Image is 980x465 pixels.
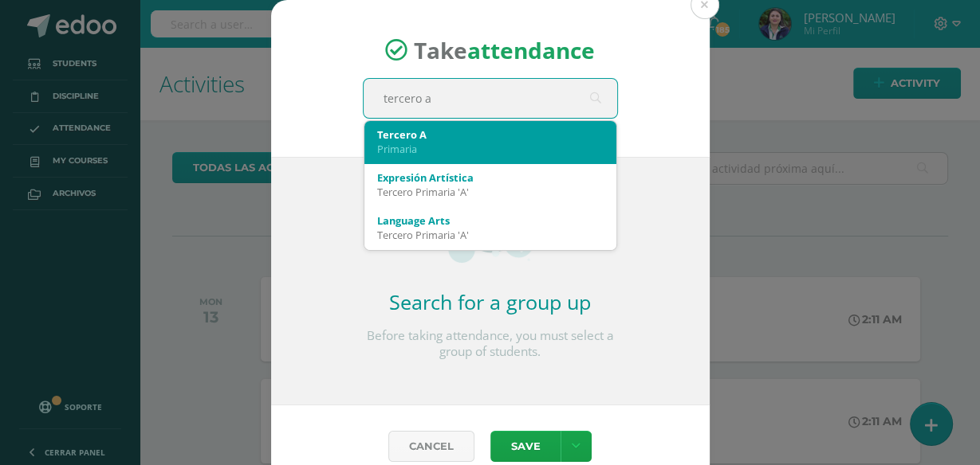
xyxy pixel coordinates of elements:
[363,328,618,360] p: Before taking attendance, you must select a group of students.
[414,35,595,65] span: Take
[490,431,561,462] button: Save
[377,185,604,199] div: Tercero Primaria 'A'
[377,142,604,156] div: Primaria
[377,213,604,228] div: Language Arts
[388,431,474,462] a: Cancel
[377,170,604,185] div: Expresión Artística
[364,79,617,118] input: Search for a grade or section here…
[363,288,618,315] h2: Search for a group up
[377,228,604,242] div: Tercero Primaria 'A'
[377,127,604,142] div: Tercero A
[467,35,595,65] strong: attendance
